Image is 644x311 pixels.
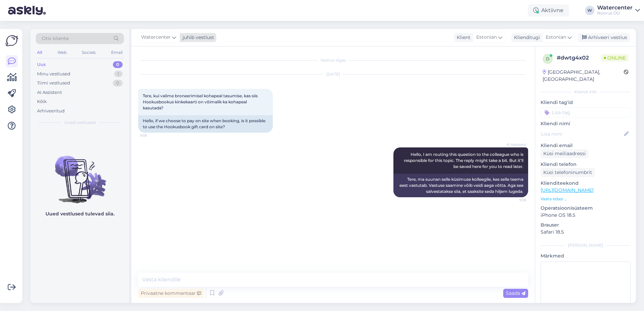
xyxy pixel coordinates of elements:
p: Safari 18.5 [541,229,631,236]
div: Aktiivne [528,4,569,16]
input: Lisa nimi [541,130,623,138]
div: Hello, if we choose to pay on site when booking, is it possible to use the Hookusbook gift card o... [138,115,273,133]
div: Watercenter [597,5,633,10]
p: Märkmed [541,252,631,260]
div: juhib vestlust [180,34,214,41]
span: Watercenter [141,34,171,41]
div: Kõik [37,98,47,105]
p: Kliendi email [541,142,631,149]
div: Web [56,48,68,57]
div: [GEOGRAPHIC_DATA], [GEOGRAPHIC_DATA] [543,69,624,83]
p: Kliendi telefon [541,161,631,168]
span: Online [601,54,629,62]
div: # dwtg4x02 [557,54,601,62]
p: iPhone OS 18.5 [541,212,631,219]
div: Arhiveeritud [37,108,65,114]
div: 0 [113,61,123,68]
div: Noorus OÜ [597,10,633,16]
div: Uus [37,61,46,68]
span: 9:38 [140,133,165,138]
div: Privaatne kommentaar [138,289,204,298]
p: Uued vestlused tulevad siia. [45,210,115,217]
p: Operatsioonisüsteem [541,205,631,212]
span: 9:38 [501,198,526,203]
p: Kliendi nimi [541,120,631,127]
span: d [546,56,549,61]
div: Arhiveeri vestlus [578,33,630,42]
div: Tiimi vestlused [37,80,70,87]
span: Estonian [546,34,566,41]
a: WatercenterNoorus OÜ [597,5,640,16]
span: Tere, kui valime broneerimisel kohapeal tasumise, kas siis Hookusbookus kinkekaarti on võimalik k... [143,93,259,110]
span: Uued vestlused [64,119,96,126]
img: No chats [30,144,129,204]
div: 1 [114,71,123,77]
span: Hello, I am routing this question to the colleague who is responsible for this topic. The reply m... [404,152,524,169]
div: Tere, ma suunan selle küsimuse kolleegile, kes selle teema eest vastutab. Vastuse saamine võib ve... [393,174,528,197]
div: Kliendi info [541,89,631,95]
div: All [36,48,43,57]
div: Klienditugi [511,34,540,41]
span: AI Assistent [501,142,526,147]
div: Klient [454,34,471,41]
div: 0 [113,80,123,87]
div: [PERSON_NAME] [541,242,631,248]
a: [URL][DOMAIN_NAME] [541,187,593,193]
span: Estonian [476,34,497,41]
p: Klienditeekond [541,180,631,187]
div: Socials [80,48,97,57]
p: Brauser [541,221,631,229]
div: Küsi meiliaadressi [541,149,588,158]
span: Saada [506,290,525,296]
div: Küsi telefoninumbrit [541,168,595,177]
div: W [585,6,594,15]
div: AI Assistent [37,89,62,96]
input: Lisa tag [541,107,631,117]
div: Minu vestlused [37,71,70,77]
img: Askly Logo [5,34,18,47]
span: Otsi kliente [42,35,69,42]
p: Kliendi tag'id [541,99,631,106]
div: [DATE] [138,71,528,77]
div: Vestlus algas [138,57,528,63]
div: Email [110,48,124,57]
p: Vaata edasi ... [541,196,631,202]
